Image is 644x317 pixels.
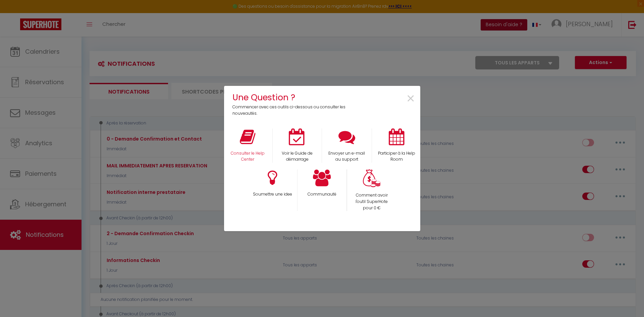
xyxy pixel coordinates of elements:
[406,88,415,109] span: ×
[352,192,392,211] p: Comment avoir l'outil SuperHote pour 0 €
[302,191,342,198] p: Communauté
[406,91,415,106] button: Close
[363,169,380,187] img: Money bag
[252,191,293,198] p: Soumettre une idee
[326,150,367,163] p: Envoyer un e-mail au support
[277,150,317,163] p: Voir le Guide de démarrage
[232,104,350,117] p: Commencer avec ces outils ci-dessous ou consulter les nouveautés.
[376,150,417,163] p: Participer à la Help Room
[232,91,350,104] h4: Une Question ?
[227,150,268,163] p: Consulter le Help Center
